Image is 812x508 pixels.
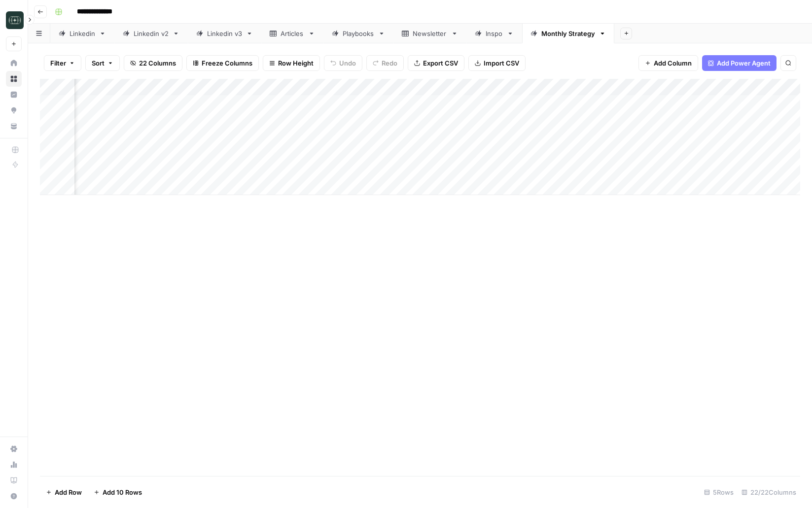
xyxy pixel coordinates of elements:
[44,55,81,71] button: Filter
[324,55,362,71] button: Undo
[6,441,22,457] a: Settings
[522,24,614,43] a: Monthly Strategy
[484,58,519,68] span: Import CSV
[6,473,22,488] a: Learning Hub
[339,58,356,68] span: Undo
[188,24,261,43] a: Linkedin v3
[423,58,458,68] span: Export CSV
[186,55,259,71] button: Freeze Columns
[738,484,800,500] div: 22/22 Columns
[700,484,738,500] div: 5 Rows
[134,29,169,38] div: Linkedin v2
[6,488,22,504] button: Help + Support
[261,24,323,43] a: Articles
[468,55,526,71] button: Import CSV
[6,11,24,29] img: Catalyst Logo
[413,29,447,38] div: Newsletter
[92,58,105,68] span: Sort
[139,58,176,68] span: 22 Columns
[638,55,698,71] button: Add Column
[88,484,148,500] button: Add 10 Rows
[55,487,82,497] span: Add Row
[393,24,466,43] a: Newsletter
[278,58,314,68] span: Row Height
[103,487,142,497] span: Add 10 Rows
[207,29,242,38] div: Linkedin v3
[466,24,522,43] a: Inspo
[343,29,374,38] div: Playbooks
[40,484,88,500] button: Add Row
[541,29,595,38] div: Monthly Strategy
[70,29,95,38] div: Linkedin
[6,457,22,473] a: Usage
[382,58,397,68] span: Redo
[654,58,692,68] span: Add Column
[202,58,252,68] span: Freeze Columns
[6,102,22,118] a: Opportunities
[6,118,22,134] a: Your Data
[6,55,22,71] a: Home
[408,55,464,71] button: Export CSV
[50,24,114,43] a: Linkedin
[124,55,182,71] button: 22 Columns
[6,8,22,33] button: Workspace: Catalyst
[702,55,777,71] button: Add Power Agent
[6,71,22,87] a: Browse
[486,29,503,38] div: Inspo
[85,55,120,71] button: Sort
[50,58,66,68] span: Filter
[263,55,320,71] button: Row Height
[281,29,304,38] div: Articles
[717,58,771,68] span: Add Power Agent
[366,55,404,71] button: Redo
[323,24,393,43] a: Playbooks
[6,87,22,102] a: Insights
[114,24,188,43] a: Linkedin v2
